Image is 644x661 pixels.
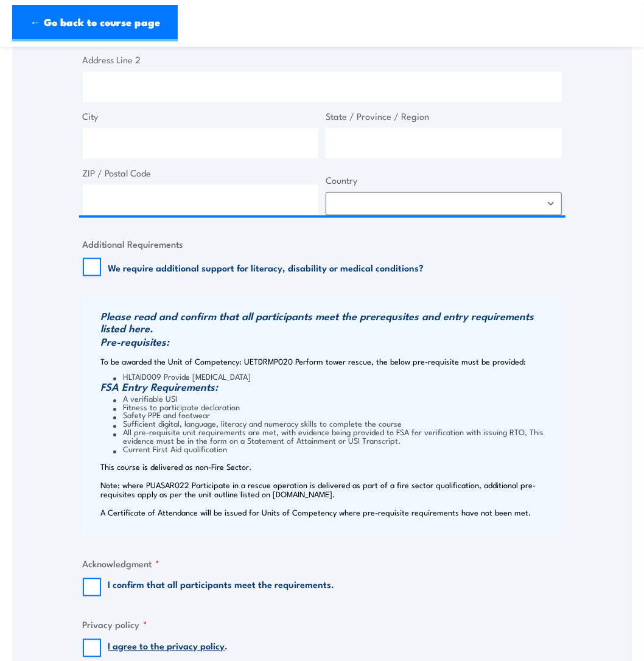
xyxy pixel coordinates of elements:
[101,508,559,517] p: A Certificate of Attendance will be issued for Units of Competency where pre-requisite requiremen...
[83,618,148,632] legend: Privacy policy
[108,639,225,652] a: I agree to the privacy policy
[113,411,559,419] li: Safety PPE and footwear
[83,110,319,124] label: City
[12,5,178,41] a: ← Go back to course page
[113,445,559,453] li: Current First Aid qualification
[326,110,562,124] label: State / Province / Region
[101,481,559,499] p: Note: where PUASAR022 Participate in a rescue operation is delivered as part of a fire sector qua...
[326,173,562,187] label: Country
[83,166,319,180] label: ZIP / Postal Code
[108,639,228,657] label: .
[113,394,559,402] li: A verifiable USI
[101,310,559,334] h3: Please read and confirm that all participants meet the prerequsites and entry requirements listed...
[101,335,559,348] h3: Pre-requisites:
[83,53,562,67] label: Address Line 2
[113,402,559,411] li: Fitness to participate declaration
[83,557,160,571] legend: Acknowledgment
[101,380,559,393] h3: FSA Entry Requirements:
[108,261,424,273] label: We require additional support for literacy, disability or medical conditions?
[113,419,559,428] li: Sufficient digital, language, literacy and numeracy skills to complete the course
[83,237,184,251] legend: Additional Requirements
[101,463,559,472] p: This course is delivered as non-Fire Sector.
[101,357,559,366] p: To be awarded the Unit of Competency: UETDRMP020 Perform tower rescue, the below pre-requisite mu...
[113,428,559,445] li: All pre-requisite unit requirements are met, with evidence being provided to FSA for verification...
[108,578,335,596] label: I confirm that all participants meet the requirements.
[113,372,559,380] li: HLTAID009 Provide [MEDICAL_DATA]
